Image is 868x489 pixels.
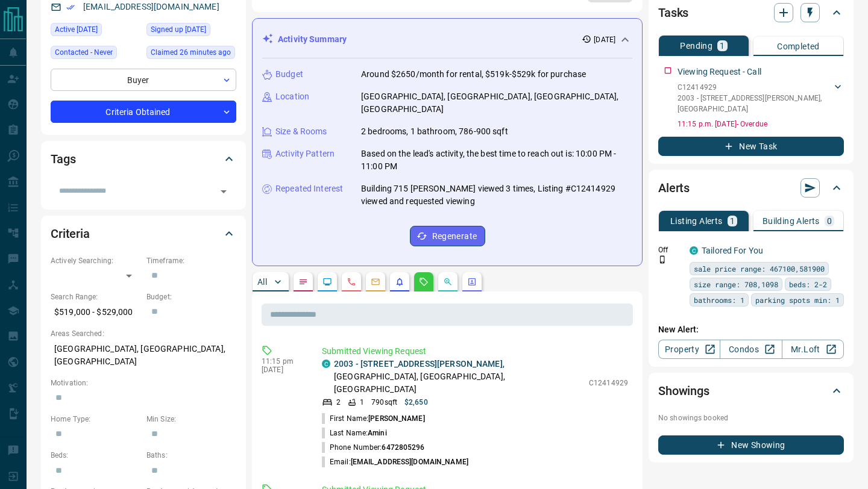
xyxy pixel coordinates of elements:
button: Open [215,183,232,200]
p: Phone Number: [322,442,425,453]
p: 1 [720,42,725,50]
p: 2 [336,397,341,408]
p: Actively Searching: [51,255,140,266]
div: Tags [51,145,236,173]
a: 2003 - [STREET_ADDRESS][PERSON_NAME] [334,359,503,369]
div: Activity Summary[DATE] [262,28,632,51]
button: New Task [658,137,844,156]
a: Property [658,340,720,359]
p: Beds: [51,450,140,461]
p: Last Name: [322,428,387,438]
svg: Email Verified [66,3,75,11]
svg: Agent Actions [467,277,477,287]
svg: Notes [298,277,308,287]
span: Contacted - Never [55,46,113,58]
div: Sun Oct 12 2025 [51,23,140,40]
p: , [GEOGRAPHIC_DATA], [GEOGRAPHIC_DATA], [GEOGRAPHIC_DATA] [334,358,583,396]
p: First Name: [322,413,425,424]
div: Buyer [51,69,236,91]
p: Viewing Request - Call [678,66,761,78]
span: [EMAIL_ADDRESS][DOMAIN_NAME] [351,458,468,466]
p: Timeframe: [146,255,236,266]
p: Activity Pattern [275,148,335,160]
p: C12414929 [589,378,628,388]
a: Mr.Loft [782,340,844,359]
p: Completed [777,42,820,51]
h2: Showings [658,381,709,400]
a: [EMAIL_ADDRESS][DOMAIN_NAME] [83,2,219,11]
h2: Criteria [51,224,90,243]
div: Criteria Obtained [51,101,236,123]
p: [DATE] [262,366,304,374]
p: Email: [322,456,468,467]
p: No showings booked [658,413,844,423]
p: $2,650 [404,397,428,408]
div: Tue Oct 14 2025 [146,46,236,63]
span: Amini [368,429,387,437]
svg: Listing Alerts [395,277,404,287]
div: condos.ca [322,360,330,368]
p: 790 sqft [371,397,397,408]
span: Active [DATE] [55,23,98,36]
p: Motivation: [51,378,236,388]
svg: Requests [419,277,429,287]
div: Showings [658,376,844,405]
p: 1 [360,397,364,408]
p: Size & Rooms [275,125,327,138]
div: Criteria [51,219,236,248]
svg: Opportunities [443,277,453,287]
div: Alerts [658,173,844,202]
p: Around $2650/month for rental, $519k-$529k for purchase [361,68,586,81]
svg: Lead Browsing Activity [322,277,332,287]
p: Search Range: [51,291,140,302]
p: [GEOGRAPHIC_DATA], [GEOGRAPHIC_DATA], [GEOGRAPHIC_DATA], [GEOGRAPHIC_DATA] [361,90,632,116]
p: All [257,278,267,286]
p: Submitted Viewing Request [322,345,628,358]
span: 6472805296 [382,443,424,452]
p: Min Size: [146,414,236,425]
span: Signed up [DATE] [151,23,206,36]
div: C124149292003 - [STREET_ADDRESS][PERSON_NAME],[GEOGRAPHIC_DATA] [678,79,844,117]
p: Budget [275,68,303,81]
p: 11:15 p.m. [DATE] - Overdue [678,119,844,129]
p: 2003 - [STREET_ADDRESS][PERSON_NAME] , [GEOGRAPHIC_DATA] [678,93,832,114]
p: 1 [730,217,735,225]
p: Building 715 [PERSON_NAME] viewed 3 times, Listing #C12414929 viewed and requested viewing [361,182,632,208]
button: New Showing [658,435,844,455]
p: Home Type: [51,414,140,425]
a: Condos [720,340,782,359]
p: 11:15 pm [262,357,304,366]
p: Repeated Interest [275,182,343,195]
div: condos.ca [690,246,698,255]
p: Activity Summary [278,33,347,46]
h2: Tasks [658,3,688,22]
p: 2 bedrooms, 1 bathroom, 786-900 sqft [361,125,508,138]
p: [DATE] [594,34,615,45]
p: Based on the lead's activity, the best time to reach out is: 10:00 PM - 11:00 PM [361,148,632,173]
div: Mon Mar 07 2022 [146,23,236,40]
p: Pending [680,42,712,50]
p: New Alert: [658,323,844,336]
p: Areas Searched: [51,328,236,339]
svg: Push Notification Only [658,255,667,264]
p: $519,000 - $529,000 [51,302,140,322]
h2: Tags [51,149,75,169]
p: Listing Alerts [670,217,723,225]
span: bathrooms: 1 [694,294,744,306]
p: Budget: [146,291,236,302]
a: Tailored For You [702,246,763,255]
p: Off [658,244,682,255]
p: Baths: [146,450,236,461]
span: [PERSON_NAME] [368,414,424,423]
svg: Calls [347,277,356,287]
p: [GEOGRAPHIC_DATA], [GEOGRAPHIC_DATA], [GEOGRAPHIC_DATA] [51,339,236,372]
p: C12414929 [678,82,832,93]
span: sale price range: 467100,581900 [694,263,825,275]
svg: Emails [371,277,380,287]
span: beds: 2-2 [789,278,827,290]
span: size range: 708,1098 [694,278,778,290]
p: Building Alerts [763,217,820,225]
span: parking spots min: 1 [755,294,840,306]
button: Regenerate [410,226,485,246]
p: Location [275,90,309,103]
